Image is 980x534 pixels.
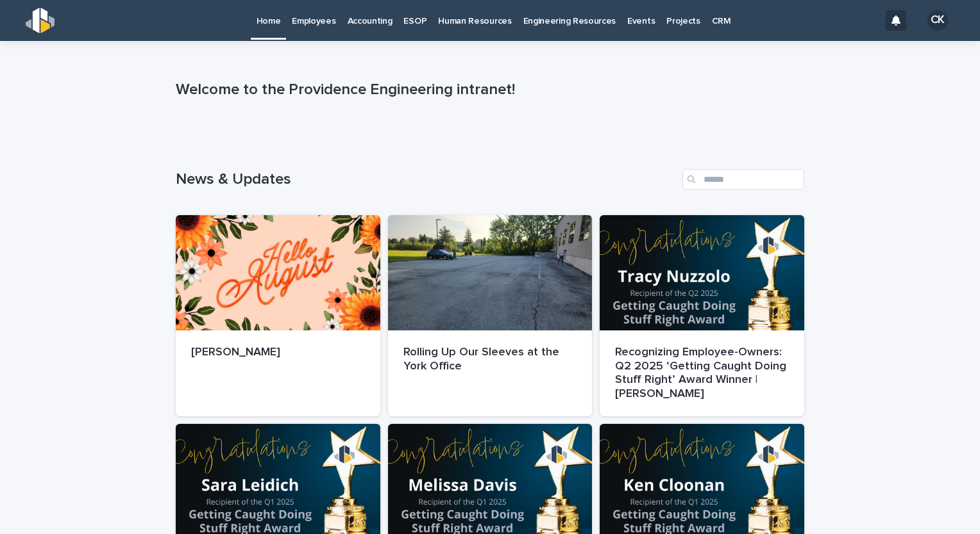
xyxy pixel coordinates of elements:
input: Search [682,169,804,190]
a: Rolling Up Our Sleeves at the York Office [388,215,593,416]
p: Recognizing Employee-Owners: Q2 2025 ‘Getting Caught Doing Stuff Right’ Award Winner | [PERSON_NAME] [615,346,789,401]
p: Welcome to the Providence Engineering intranet! [176,81,799,99]
a: [PERSON_NAME] [176,215,380,416]
a: Recognizing Employee-Owners: Q2 2025 ‘Getting Caught Doing Stuff Right’ Award Winner | [PERSON_NAME] [600,215,804,416]
p: Rolling Up Our Sleeves at the York Office [403,346,577,373]
div: CK [927,10,948,31]
img: s5b5MGTdWwFoU4EDV7nw [26,8,55,33]
p: [PERSON_NAME] [191,346,365,360]
h1: News & Updates [176,170,677,189]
